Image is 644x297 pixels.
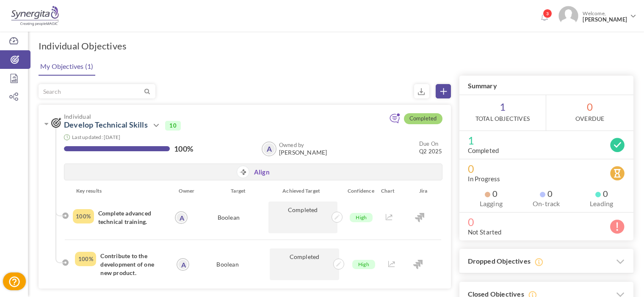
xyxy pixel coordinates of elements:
label: On-track [523,199,569,208]
label: OverDue [575,114,604,123]
div: Chart [377,187,405,195]
div: Completed Percentage [75,252,96,266]
a: A [176,212,187,223]
div: Owner [174,187,199,195]
label: Not Started [468,228,502,236]
a: A [263,142,276,155]
div: Target [199,187,270,195]
span: 0 [468,164,625,173]
span: 1 [459,95,546,131]
div: Achieved Target [270,187,341,195]
div: Key results [70,187,174,195]
span: [PERSON_NAME] [279,149,327,156]
a: Update achivements [331,259,342,267]
a: Update achivements [332,213,343,220]
small: Last updated: [DATE] [72,134,120,140]
h3: Dropped Objectives [459,249,634,274]
div: Boolean [191,248,265,280]
h1: Individual Objectives [39,40,127,52]
a: Create Objective [436,84,451,98]
span: Individual [64,113,370,120]
img: Logo [10,5,60,27]
b: Owned by [279,142,304,148]
img: Jira Integration [413,260,423,269]
p: Completed [268,202,337,233]
label: Completed [468,146,499,155]
label: 100% [174,144,193,153]
span: 0 [595,189,608,198]
span: 1 [468,136,625,144]
span: 0 [540,189,553,198]
label: Total Objectives [475,114,530,123]
img: Jira Integration [415,213,424,222]
div: Jira [405,187,441,195]
span: 0 [485,189,498,198]
span: [PERSON_NAME] [583,16,627,23]
span: 3 [543,9,552,18]
label: Leading [578,199,625,208]
a: Photo Welcome,[PERSON_NAME] [555,3,640,27]
span: High [352,260,375,269]
h4: Contribute to the development of one new product. [100,252,166,277]
h3: Summary [459,76,634,95]
small: Q2 2025 [419,140,442,155]
label: In Progress [468,174,500,183]
a: A [177,259,188,270]
small: Due On [419,140,438,147]
small: Export [414,84,429,98]
span: Welcome, [578,6,629,27]
h4: Complete advanced technical training. [98,209,167,226]
label: Lagging [468,199,514,208]
a: Add continuous feedback [389,117,400,125]
span: Completed [404,113,442,124]
span: 0 [546,95,633,131]
a: Notifications [537,11,551,25]
span: 10 [165,121,180,130]
div: Boolean [191,202,265,233]
p: Completed [270,248,339,280]
a: Develop Technical Skills [64,120,148,129]
div: Confidence [341,187,377,195]
input: Search [39,84,143,98]
a: Align [254,168,270,177]
div: Completed Percentage [73,209,94,223]
a: My Objectives (1) [38,58,95,76]
span: High [350,213,373,222]
span: 0 [468,218,625,226]
img: Photo [558,6,578,26]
